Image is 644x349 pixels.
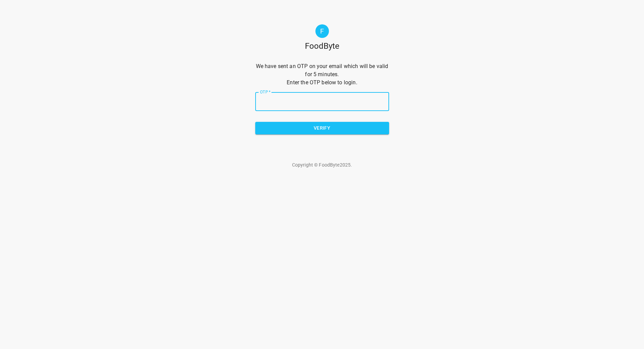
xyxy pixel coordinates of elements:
[261,124,384,132] span: Verify
[255,161,389,168] p: Copyright © FoodByte 2025 .
[305,41,339,51] h1: FoodByte
[255,122,389,134] button: Verify
[315,24,329,38] div: F
[255,62,389,87] p: We have sent an OTP on your email which will be valid for 5 minutes. Enter the OTP below to login.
